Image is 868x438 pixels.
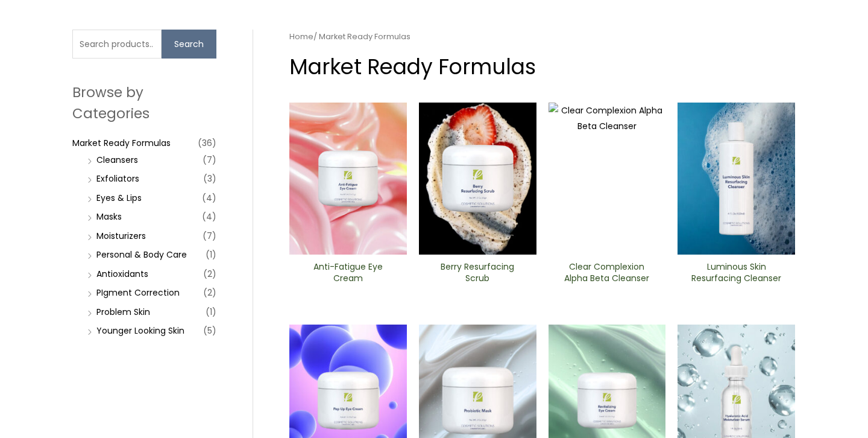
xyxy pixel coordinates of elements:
[96,230,146,242] a: Moisturizers
[688,261,785,284] h2: Luminous Skin Resurfacing ​Cleanser
[203,227,216,244] span: (7)
[289,103,407,255] img: Anti Fatigue Eye Cream
[96,192,142,204] a: Eyes & Lips
[203,322,216,339] span: (5)
[289,52,795,81] h1: Market Ready Formulas
[96,306,150,318] a: Problem Skin
[72,30,162,59] input: Search products…
[203,284,216,301] span: (2)
[206,246,216,263] span: (1)
[162,30,216,59] button: Search
[203,151,216,168] span: (7)
[96,268,148,280] a: Antioxidants
[289,30,795,44] nav: Breadcrumb
[96,211,122,223] a: Masks
[96,249,187,261] a: Personal & Body Care
[678,103,795,255] img: Luminous Skin Resurfacing ​Cleanser
[96,325,184,337] a: Younger Looking Skin
[203,265,216,282] span: (2)
[429,261,526,288] a: Berry Resurfacing Scrub
[202,189,216,206] span: (4)
[202,208,216,225] span: (4)
[289,31,313,42] a: Home
[203,170,216,187] span: (3)
[198,135,216,151] span: (36)
[429,261,526,284] h2: Berry Resurfacing Scrub
[558,261,655,288] a: Clear Complexion Alpha Beta ​Cleanser
[72,82,216,123] h2: Browse by Categories
[96,154,138,166] a: Cleansers
[688,261,785,288] a: Luminous Skin Resurfacing ​Cleanser
[96,287,180,299] a: PIgment Correction
[300,261,397,288] a: Anti-Fatigue Eye Cream
[72,137,171,149] a: Market Ready Formulas
[419,103,536,255] img: Berry Resurfacing Scrub
[206,303,216,320] span: (1)
[96,173,139,185] a: Exfoliators
[300,261,397,284] h2: Anti-Fatigue Eye Cream
[549,103,666,255] img: Clear Complexion Alpha Beta ​Cleanser
[558,261,655,284] h2: Clear Complexion Alpha Beta ​Cleanser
